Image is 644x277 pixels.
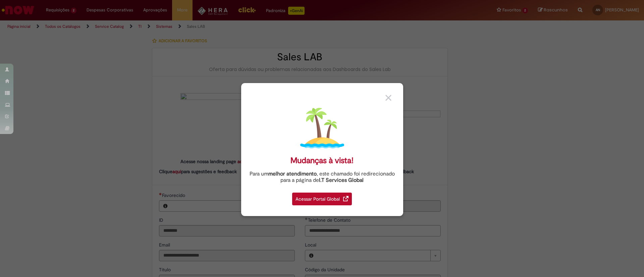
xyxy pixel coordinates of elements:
strong: melhor atendimento [268,170,317,177]
img: island.png [300,106,344,150]
div: Para um , este chamado foi redirecionado para a página de [246,171,398,184]
img: close_button_grey.png [385,95,391,101]
a: Acessar Portal Global [292,189,352,205]
div: Mudanças à vista! [290,156,354,165]
a: I.T Services Global [319,173,364,184]
img: redirect_link.png [343,196,348,201]
div: Acessar Portal Global [292,193,352,205]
